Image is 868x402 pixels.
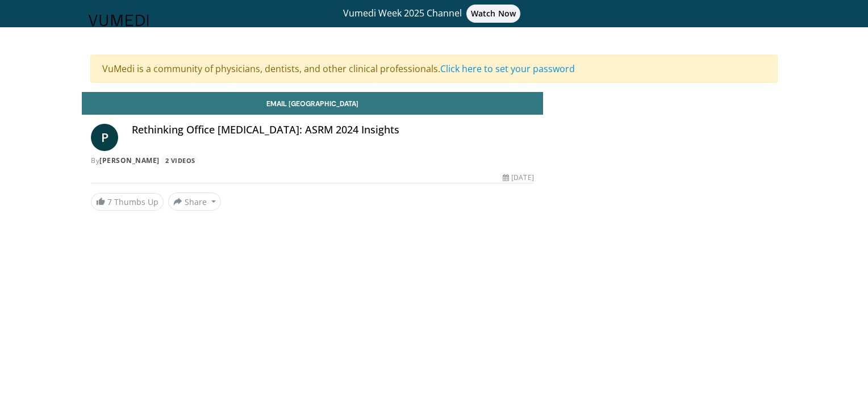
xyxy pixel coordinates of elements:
[161,156,199,165] a: 2 Videos
[91,156,534,166] div: By
[82,92,543,115] a: Email [GEOGRAPHIC_DATA]
[168,192,221,211] button: Share
[91,193,164,211] a: 7 Thumbs Up
[91,124,118,151] a: P
[99,156,160,165] a: [PERSON_NAME]
[132,124,534,136] h4: Rethinking Office [MEDICAL_DATA]: ASRM 2024 Insights
[107,196,112,207] span: 7
[89,15,149,26] img: VuMedi Logo
[503,173,533,183] div: [DATE]
[440,62,575,75] a: Click here to set your password
[90,55,778,83] div: VuMedi is a community of physicians, dentists, and other clinical professionals.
